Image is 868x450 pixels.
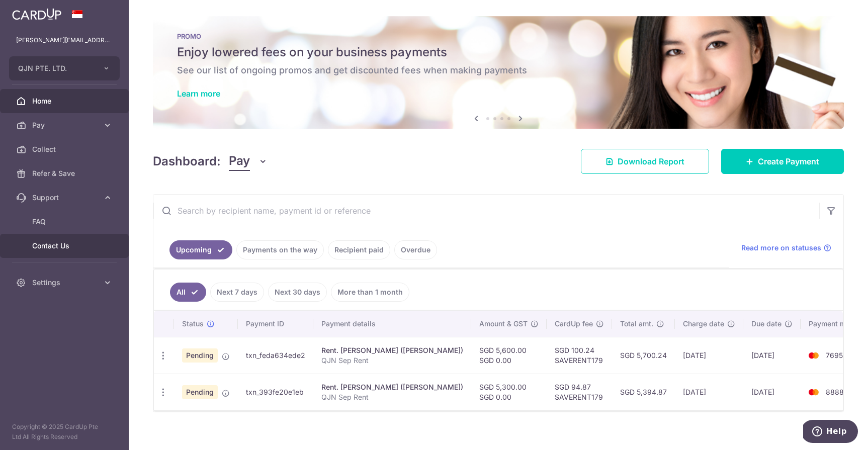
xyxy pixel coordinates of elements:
div: Rent. [PERSON_NAME] ([PERSON_NAME]) [321,382,463,392]
span: Charge date [683,319,724,329]
span: Create Payment [758,155,819,167]
td: [DATE] [743,374,801,410]
span: Support [32,193,99,203]
a: All [170,283,206,302]
span: Pay [229,152,250,171]
td: SGD 5,394.87 [612,374,675,410]
a: Read more on statuses [741,243,831,253]
td: txn_feda634ede2 [238,337,313,374]
iframe: Opens a widget where you can find more information [803,420,858,445]
a: More than 1 month [331,283,409,302]
span: Amount & GST [479,319,528,329]
p: QJN Sep Rent [321,392,463,402]
td: [DATE] [675,337,743,374]
td: SGD 5,700.24 [612,337,675,374]
a: Learn more [177,88,220,99]
td: [DATE] [675,374,743,410]
img: Bank Card [804,349,824,362]
span: Collect [32,144,99,154]
img: CardUp [12,8,61,20]
h5: Enjoy lowered fees on your business payments [177,44,820,60]
td: [DATE] [743,337,801,374]
td: SGD 5,600.00 SGD 0.00 [471,337,547,374]
a: Next 30 days [268,283,327,302]
p: QJN Sep Rent [321,355,463,366]
td: SGD 100.24 SAVERENT179 [547,337,612,374]
span: Refer & Save [32,168,99,178]
a: Overdue [394,240,437,259]
a: Upcoming [169,240,232,259]
th: Payment details [313,311,471,337]
span: QJN PTE. LTD. [18,63,93,73]
span: FAQ [32,217,99,227]
span: Home [32,96,99,106]
h4: Dashboard: [153,152,221,170]
span: 8888 [826,388,844,396]
button: QJN PTE. LTD. [9,56,120,80]
img: Bank Card [804,386,824,398]
a: Payments on the way [236,240,324,259]
span: Settings [32,278,99,288]
span: Read more on statuses [741,243,821,253]
div: Rent. [PERSON_NAME] ([PERSON_NAME]) [321,345,463,355]
span: Download Report [618,155,684,167]
a: Next 7 days [210,283,264,302]
a: Create Payment [721,149,844,174]
span: CardUp fee [555,319,593,329]
span: 7695 [826,351,843,359]
span: Total amt. [620,319,653,329]
th: Payment ID [238,311,313,337]
span: Pay [32,120,99,130]
span: Pending [182,385,218,399]
span: Pending [182,348,218,363]
span: Status [182,319,204,329]
input: Search by recipient name, payment id or reference [153,195,819,227]
a: Download Report [581,149,709,174]
span: Due date [751,319,782,329]
h6: See our list of ongoing promos and get discounted fees when making payments [177,64,820,76]
p: [PERSON_NAME][EMAIL_ADDRESS][DOMAIN_NAME] [16,35,113,45]
td: txn_393fe20e1eb [238,374,313,410]
p: PROMO [177,32,820,40]
td: SGD 94.87 SAVERENT179 [547,374,612,410]
td: SGD 5,300.00 SGD 0.00 [471,374,547,410]
a: Recipient paid [328,240,390,259]
span: Contact Us [32,241,99,251]
button: Pay [229,152,268,171]
img: Latest Promos Banner [153,16,844,129]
